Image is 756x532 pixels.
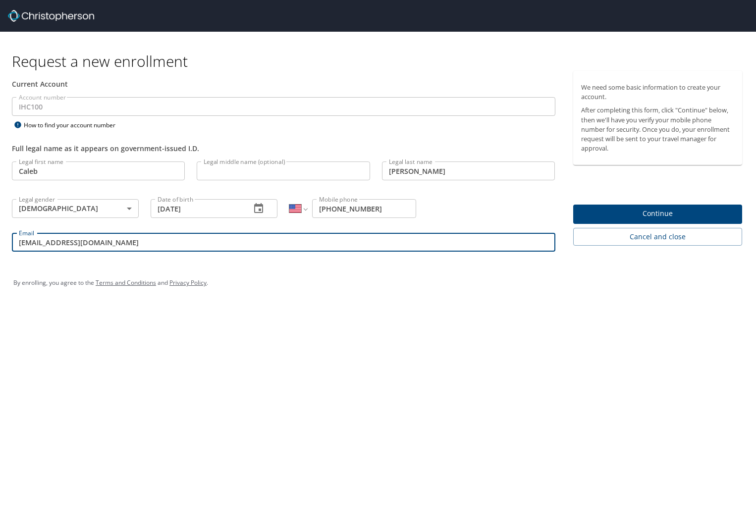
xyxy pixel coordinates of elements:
div: Full legal name as it appears on government-issued I.D. [12,143,555,154]
a: Privacy Policy [169,278,207,287]
input: MM/DD/YYYY [151,199,243,218]
p: After completing this form, click "Continue" below, then we'll have you verify your mobile phone ... [581,106,735,153]
span: Cancel and close [581,231,735,243]
div: [DEMOGRAPHIC_DATA] [12,199,139,218]
div: By enrolling, you agree to the and . [13,270,743,295]
h1: Request a new enrollment [12,52,750,71]
img: cbt logo [8,10,94,22]
input: Enter phone number [312,199,416,218]
button: Cancel and close [573,228,743,246]
div: Current Account [12,79,555,89]
div: How to find your account number [12,119,136,131]
p: We need some basic information to create your account. [581,83,735,102]
span: Continue [581,208,735,220]
button: Continue [573,205,743,224]
a: Terms and Conditions [96,278,156,287]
